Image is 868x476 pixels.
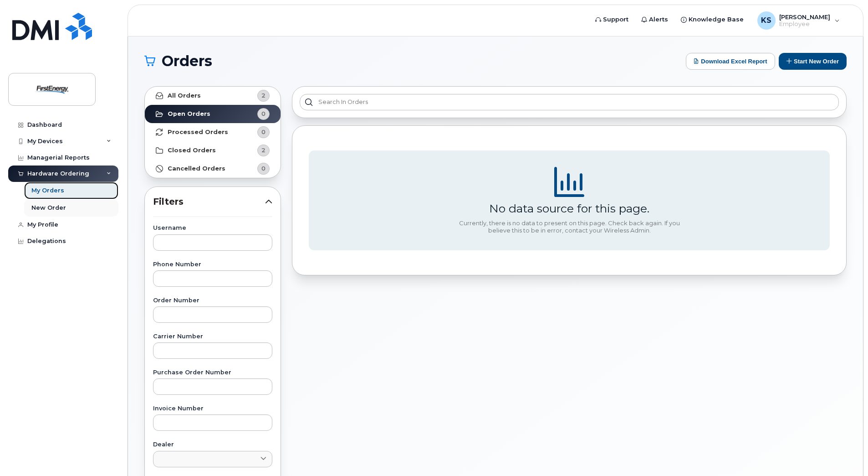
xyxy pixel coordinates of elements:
strong: Processed Orders [168,129,228,136]
a: Closed Orders2 [145,141,281,160]
span: Filters [153,195,265,208]
label: Carrier Number [153,334,272,340]
span: 0 [261,109,266,118]
a: Open Orders0 [145,105,281,123]
a: Processed Orders0 [145,123,281,141]
strong: All Orders [168,92,201,99]
span: 0 [261,128,266,136]
a: All Orders2 [145,87,281,105]
button: Download Excel Report [686,53,775,70]
span: 0 [261,164,266,173]
strong: Closed Orders [168,147,216,154]
span: Orders [162,54,212,68]
input: Search in orders [300,94,839,110]
strong: Open Orders [168,110,210,118]
label: Dealer [153,442,272,448]
label: Phone Number [153,262,272,268]
label: Invoice Number [153,406,272,412]
iframe: Messenger Launcher [828,436,861,469]
label: Order Number [153,298,272,304]
button: Start New Order [779,53,847,70]
span: 2 [261,91,266,100]
span: 2 [261,146,266,155]
div: No data source for this page. [489,202,649,215]
label: Purchase Order Number [153,370,272,376]
label: Username [153,225,272,231]
div: Currently, there is no data to present on this page. Check back again. If you believe this to be ... [455,220,683,234]
strong: Cancelled Orders [168,165,225,172]
a: Cancelled Orders0 [145,160,281,178]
